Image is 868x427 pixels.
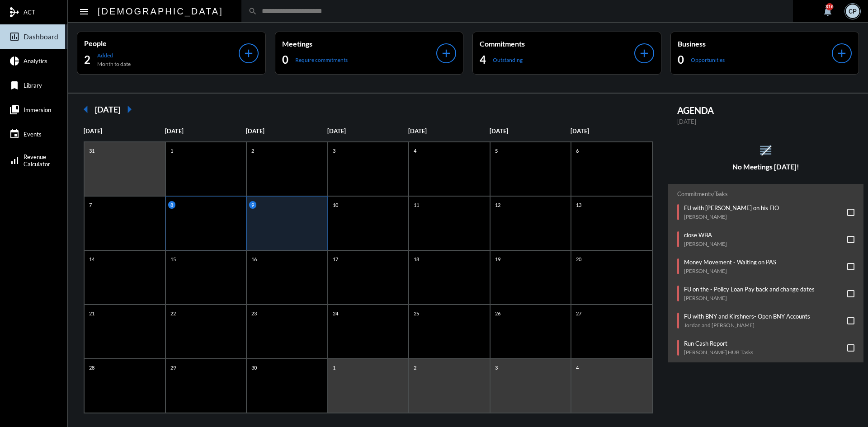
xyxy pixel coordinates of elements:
[684,295,815,301] p: [PERSON_NAME]
[408,127,490,135] p: [DATE]
[574,255,584,263] p: 20
[684,322,810,328] p: Jordan and [PERSON_NAME]
[638,47,651,60] mat-icon: add
[493,255,503,263] p: 19
[493,364,500,371] p: 3
[677,118,855,125] p: [DATE]
[248,7,257,16] mat-icon: search
[9,7,20,18] mat-icon: mediation
[249,255,259,263] p: 16
[330,310,340,317] p: 24
[678,39,832,48] p: Business
[9,129,20,140] mat-icon: event
[846,5,859,18] div: CP
[330,364,338,371] p: 1
[87,310,97,317] p: 21
[480,52,486,67] h2: 4
[493,147,500,155] p: 5
[9,56,20,66] mat-icon: pie_chart
[411,201,421,209] p: 11
[677,191,855,197] h2: Commitments/Tasks
[574,147,581,155] p: 6
[822,6,833,17] mat-icon: notifications
[411,255,421,263] p: 18
[574,310,584,317] p: 27
[168,310,178,317] p: 22
[24,82,42,89] span: Library
[480,39,634,48] p: Commitments
[168,201,175,209] p: 8
[24,153,50,168] span: Revenue Calculator
[327,127,409,135] p: [DATE]
[411,364,419,371] p: 2
[75,2,93,20] button: Toggle sidenav
[574,364,581,371] p: 4
[249,147,256,155] p: 2
[242,47,255,60] mat-icon: add
[168,255,178,263] p: 15
[684,349,753,356] p: [PERSON_NAME] HUB Tasks
[330,201,340,209] p: 10
[84,52,90,67] h2: 2
[120,100,138,118] mat-icon: arrow_right
[24,106,51,113] span: Immersion
[9,80,20,91] mat-icon: bookmark
[87,364,97,371] p: 28
[684,231,727,239] p: close WBA
[493,201,503,209] p: 12
[330,147,338,155] p: 3
[684,267,776,274] p: [PERSON_NAME]
[282,52,288,67] h2: 0
[758,143,773,158] mat-icon: reorder
[678,52,684,67] h2: 0
[97,52,131,59] p: Added
[9,155,20,166] mat-icon: signal_cellular_alt
[684,240,727,247] p: [PERSON_NAME]
[168,147,175,155] p: 1
[440,47,453,60] mat-icon: add
[826,3,833,10] div: 316
[282,39,437,48] p: Meetings
[493,56,523,63] p: Outstanding
[24,131,42,138] span: Events
[684,340,753,347] p: Run Cash Report
[84,127,165,135] p: [DATE]
[411,310,421,317] p: 25
[835,47,848,60] mat-icon: add
[24,57,47,65] span: Analytics
[493,310,503,317] p: 26
[87,147,97,155] p: 31
[24,9,35,16] span: ACT
[168,364,178,371] p: 29
[677,105,855,116] h2: AGENDA
[684,213,779,220] p: [PERSON_NAME]
[24,33,58,41] span: Dashboard
[165,127,246,135] p: [DATE]
[98,4,223,19] h2: [DEMOGRAPHIC_DATA]
[249,310,259,317] p: 23
[87,255,97,263] p: 14
[95,104,120,114] h2: [DATE]
[684,204,779,211] p: FU with [PERSON_NAME] on his FIO
[330,255,340,263] p: 17
[684,313,810,320] p: FU with BNY and Kirshners- Open BNY Accounts
[574,201,584,209] p: 13
[490,127,571,135] p: [DATE]
[691,56,725,63] p: Opportunities
[246,127,327,135] p: [DATE]
[97,61,131,67] p: Month to date
[84,39,239,47] p: People
[9,104,20,115] mat-icon: collections_bookmark
[9,31,20,42] mat-icon: insert_chart_outlined
[411,147,419,155] p: 4
[249,364,259,371] p: 30
[79,6,90,17] mat-icon: Side nav toggle icon
[668,163,864,171] h5: No Meetings [DATE]!
[571,127,652,135] p: [DATE]
[684,286,815,293] p: FU on the - Policy Loan Pay back and change dates
[77,100,95,118] mat-icon: arrow_left
[87,201,94,209] p: 7
[249,201,256,209] p: 9
[684,258,776,266] p: Money Movement - Waiting on PAS
[295,56,348,63] p: Require commitments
